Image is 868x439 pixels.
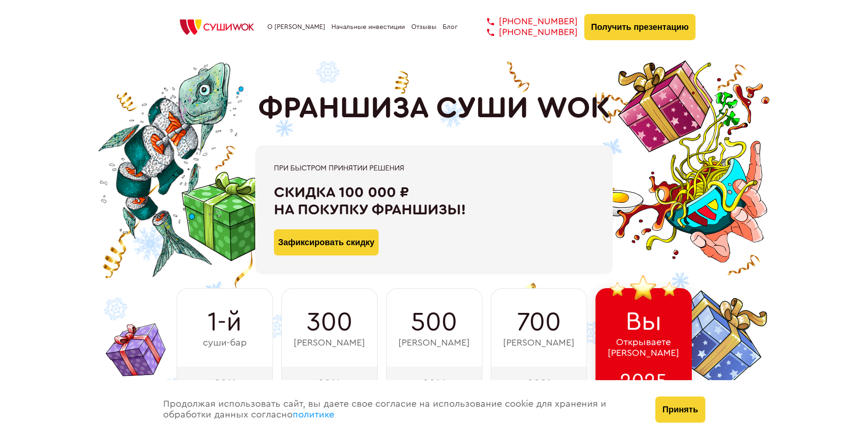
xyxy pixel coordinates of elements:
[443,23,458,31] a: Блог
[386,367,482,400] div: 2016
[411,23,437,31] a: Отзывы
[274,184,594,219] div: Скидка 100 000 ₽ на покупку франшизы!
[503,338,574,348] span: [PERSON_NAME]
[307,307,352,337] span: 300
[281,367,378,400] div: 2014
[208,307,242,337] span: 1-й
[267,23,325,31] a: О [PERSON_NAME]
[293,410,334,419] a: политике
[473,16,578,27] a: [PHONE_NUMBER]
[154,380,646,439] div: Продолжая использовать сайт, вы даете свое согласие на использование cookie для хранения и обрабо...
[274,164,594,172] div: При быстром принятии решения
[258,91,610,126] h1: ФРАНШИЗА СУШИ WOK
[331,23,405,31] a: Начальные инвестиции
[203,338,247,348] span: суши-бар
[473,27,578,38] a: [PHONE_NUMBER]
[398,338,470,348] span: [PERSON_NAME]
[274,229,379,255] button: Зафиксировать скидку
[411,307,457,337] span: 500
[517,307,561,337] span: 700
[491,367,587,400] div: 2021
[655,397,705,423] button: Принять
[294,338,365,348] span: [PERSON_NAME]
[177,367,273,400] div: 2011
[625,307,662,337] span: Вы
[172,17,261,37] img: СУШИWOK
[608,337,679,359] span: Открываете [PERSON_NAME]
[584,14,696,40] button: Получить презентацию
[595,367,692,400] div: 2025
